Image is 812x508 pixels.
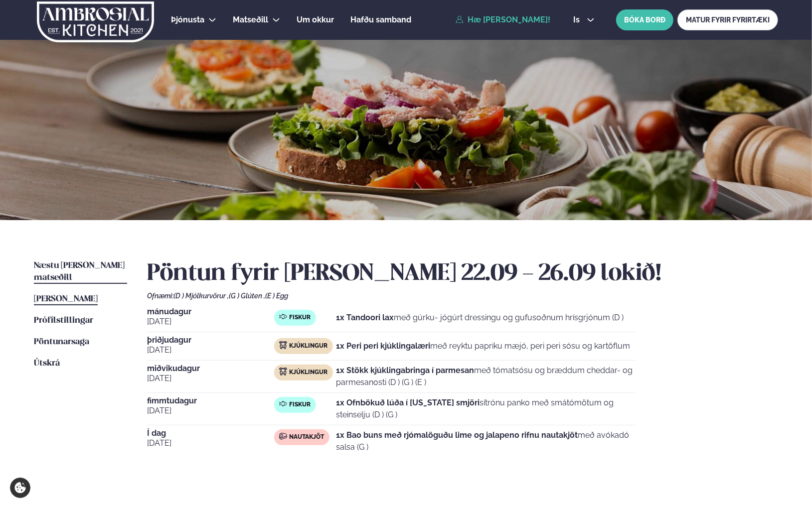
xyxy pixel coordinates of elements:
[233,15,268,24] span: Matseðill
[147,260,778,288] h2: Pöntun fyrir [PERSON_NAME] 22.09 - 26.09 lokið!
[36,1,155,42] img: logo
[290,401,311,409] span: Fiskur
[336,340,631,352] p: með reyktu papriku mæjó, peri peri sósu og kartöflum
[147,397,274,405] span: fimmtudagur
[350,15,411,24] span: Hafðu samband
[297,15,334,24] span: Um okkur
[10,478,30,498] a: Cookie settings
[147,308,274,316] span: mánudagur
[34,293,98,305] a: [PERSON_NAME]
[297,14,334,26] a: Um okkur
[336,312,624,324] p: með gúrku- jógúrt dressingu og gufusoðnum hrísgrjónum (D )
[677,9,778,30] a: MATUR FYRIR FYRIRTÆKI
[171,15,204,24] span: Þjónusta
[290,433,325,441] span: Nautakjöt
[336,313,394,322] strong: 1x Tandoori lax
[290,314,311,322] span: Fiskur
[279,368,287,376] img: chicken.svg
[147,336,274,344] span: þriðjudagur
[34,336,89,348] a: Pöntunarsaga
[336,366,475,375] strong: 1x Stökk kjúklingabringa í parmesan
[147,316,274,328] span: [DATE]
[336,341,431,351] strong: 1x Peri peri kjúklingalæri
[147,437,274,449] span: [DATE]
[279,400,287,408] img: fish.svg
[147,292,778,300] div: Ofnæmi:
[34,338,89,346] span: Pöntunarsaga
[34,358,60,370] a: Útskrá
[34,260,127,284] a: Næstu [PERSON_NAME] matseðill
[173,292,229,300] span: (D ) Mjólkurvörur ,
[336,397,636,421] p: sítrónu panko með smátómötum og steinselju (D ) (G )
[336,430,578,440] strong: 1x Bao buns með rjómalöguðu lime og jalapeno rifnu nautakjöt
[336,429,636,453] p: með avókadó salsa (G )
[279,341,287,349] img: chicken.svg
[34,316,93,325] span: Prófílstillingar
[350,14,411,26] a: Hafðu samband
[233,14,268,26] a: Matseðill
[147,373,274,384] span: [DATE]
[279,432,287,440] img: beef.svg
[147,365,274,373] span: miðvikudagur
[336,398,480,407] strong: 1x Ofnbökuð lúða í [US_STATE] smjöri
[456,15,550,24] a: Hæ [PERSON_NAME]!
[290,369,328,377] span: Kjúklingur
[290,342,328,350] span: Kjúklingur
[336,365,636,388] p: með tómatsósu og bræddum cheddar- og parmesanosti (D ) (G ) (E )
[573,16,583,24] span: is
[171,14,204,26] a: Þjónusta
[147,405,274,417] span: [DATE]
[147,344,274,356] span: [DATE]
[565,16,603,24] button: is
[229,292,265,300] span: (G ) Glúten ,
[279,313,287,321] img: fish.svg
[616,9,673,30] button: BÓKA BORÐ
[34,261,125,282] span: Næstu [PERSON_NAME] matseðill
[34,295,98,303] span: [PERSON_NAME]
[265,292,288,300] span: (E ) Egg
[34,359,60,368] span: Útskrá
[147,429,274,437] span: Í dag
[34,315,93,327] a: Prófílstillingar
